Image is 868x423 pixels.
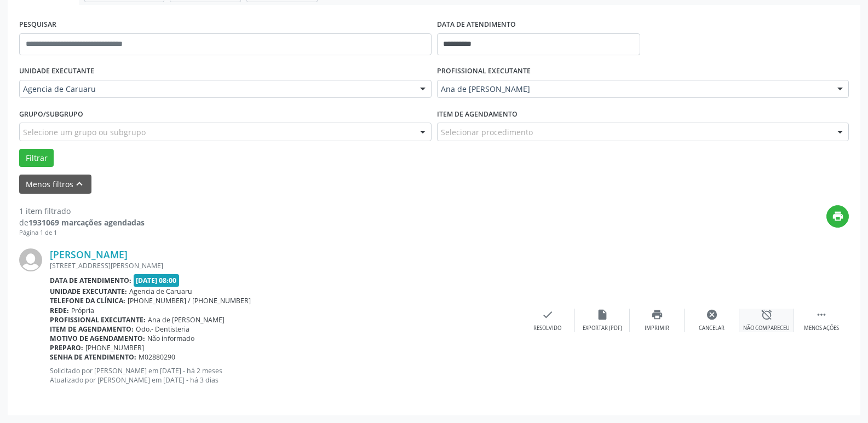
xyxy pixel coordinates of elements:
[804,325,839,332] div: Menos ações
[139,352,175,362] span: M02880290
[71,306,94,315] span: Própria
[128,296,251,305] span: [PHONE_NUMBER] / [PHONE_NUMBER]
[136,325,189,334] span: Odo.- Dentisteria
[761,309,773,321] i: alarm_off
[50,261,520,270] div: [STREET_ADDRESS][PERSON_NAME]
[19,175,91,194] button: Menos filtroskeyboard_arrow_up
[147,334,194,343] span: Não informado
[50,315,146,325] b: Profissional executante:
[832,210,844,222] i: print
[437,63,531,80] label: PROFISSIONAL EXECUTANTE
[19,106,83,123] label: Grupo/Subgrupo
[437,106,518,123] label: Item de agendamento
[826,205,849,228] button: print
[533,325,561,332] div: Resolvido
[19,228,145,237] div: Página 1 de 1
[50,366,520,385] p: Solicitado por [PERSON_NAME] em [DATE] - há 2 meses Atualizado por [PERSON_NAME] em [DATE] - há 3...
[50,306,69,315] b: Rede:
[23,84,409,95] span: Agencia de Caruaru
[645,325,669,332] div: Imprimir
[441,84,827,95] span: Ana de [PERSON_NAME]
[50,334,145,343] b: Motivo de agendamento:
[583,325,622,332] div: Exportar (PDF)
[28,217,145,228] strong: 1931069 marcações agendadas
[50,343,83,352] b: Preparo:
[73,178,85,190] i: keyboard_arrow_up
[699,325,725,332] div: Cancelar
[19,217,145,228] div: de
[50,276,131,285] b: Data de atendimento:
[441,126,533,138] span: Selecionar procedimento
[50,325,134,334] b: Item de agendamento:
[19,16,56,33] label: PESQUISAR
[50,248,128,260] a: [PERSON_NAME]
[148,315,225,325] span: Ana de [PERSON_NAME]
[743,325,790,332] div: Não compareceu
[815,309,827,321] i: 
[50,287,127,296] b: Unidade executante:
[19,149,54,167] button: Filtrar
[50,296,125,305] b: Telefone da clínica:
[651,309,663,321] i: print
[19,205,145,217] div: 1 item filtrado
[542,309,554,321] i: check
[129,287,192,296] span: Agencia de Caruaru
[85,343,144,352] span: [PHONE_NUMBER]
[134,274,180,287] span: [DATE] 08:00
[596,309,608,321] i: insert_drive_file
[706,309,718,321] i: cancel
[23,126,146,138] span: Selecione um grupo ou subgrupo
[50,352,136,362] b: Senha de atendimento:
[437,16,516,33] label: DATA DE ATENDIMENTO
[19,248,42,271] img: img
[19,63,94,80] label: UNIDADE EXECUTANTE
